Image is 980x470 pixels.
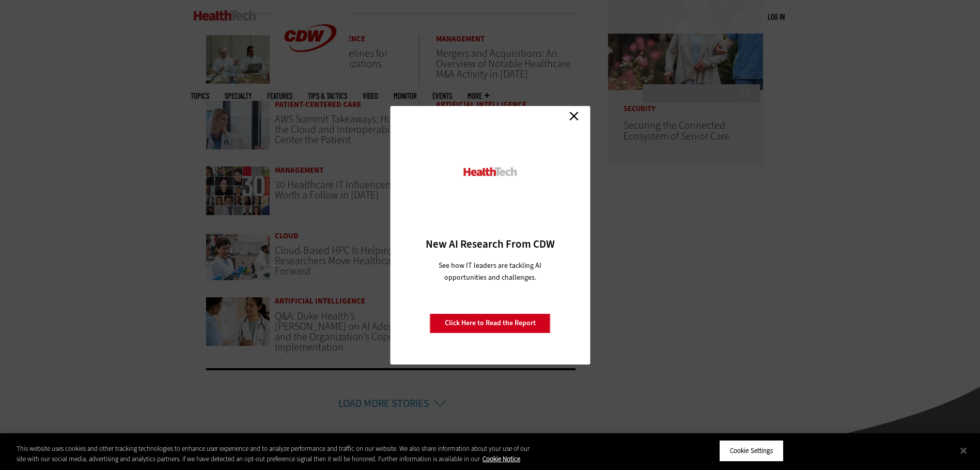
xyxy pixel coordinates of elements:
[408,237,572,251] h3: New AI Research From CDW
[483,454,520,463] a: More information about your privacy
[426,260,554,283] p: See how IT leaders are tackling AI opportunities and challenges.
[17,444,539,464] div: This website uses cookies and other tracking technologies to enhance user experience and to analy...
[566,109,582,124] a: Close
[719,440,784,462] button: Cookie Settings
[462,166,518,177] img: HealthTech_0.png
[430,313,551,333] a: Click Here to Read the Report
[952,439,975,462] button: Close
